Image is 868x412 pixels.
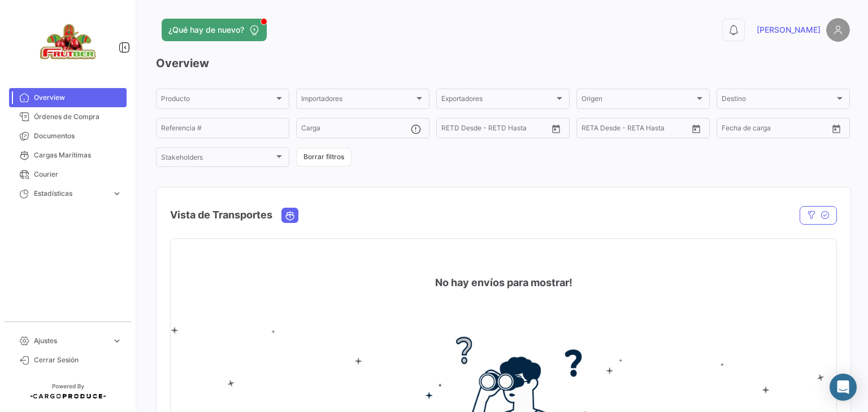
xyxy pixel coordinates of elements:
[34,169,122,179] span: Courier
[9,126,127,146] a: Documentos
[757,24,821,36] span: [PERSON_NAME]
[34,93,122,103] span: Overview
[34,131,122,141] span: Documentos
[34,112,122,122] span: Órdenes de Compra
[722,126,742,134] input: Desde
[548,120,565,137] button: Open calendar
[441,126,462,134] input: Desde
[470,126,520,134] input: Hasta
[282,208,298,222] button: Ocean
[826,18,850,42] img: placeholder-user.png
[581,97,695,104] span: Origen
[581,126,602,134] input: Desde
[34,355,122,365] span: Cerrar Sesión
[112,336,122,346] span: expand_more
[441,97,554,104] span: Exportadores
[688,120,705,137] button: Open calendar
[9,107,127,126] a: Órdenes de Compra
[170,207,272,223] h4: Vista de Transportes
[9,165,127,184] a: Courier
[828,120,845,137] button: Open calendar
[162,19,267,41] button: ¿Qué hay de nuevo?
[610,126,661,134] input: Hasta
[296,148,351,166] button: Borrar filtros
[435,275,572,291] h4: No hay envíos para mostrar!
[830,374,857,401] div: Abrir Intercom Messenger
[156,55,850,71] h3: Overview
[168,24,244,36] span: ¿Qué hay de nuevo?
[34,336,107,346] span: Ajustes
[34,150,122,160] span: Cargas Marítimas
[750,126,801,134] input: Hasta
[301,97,414,104] span: Importadores
[40,14,96,70] img: 25cd4500-9df1-4fff-abf3-fe4c5ae72c60.jpeg
[34,189,107,199] span: Estadísticas
[161,97,274,104] span: Producto
[722,97,835,104] span: Destino
[161,155,274,163] span: Stakeholders
[112,189,122,199] span: expand_more
[9,146,127,165] a: Cargas Marítimas
[9,88,127,107] a: Overview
